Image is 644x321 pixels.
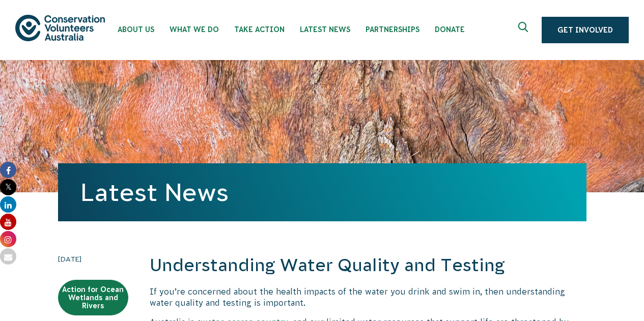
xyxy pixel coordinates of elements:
[170,25,219,34] span: What We Do
[234,25,285,34] span: Take Action
[80,179,229,206] a: Latest News
[118,25,154,34] span: About Us
[15,15,105,41] img: logo.svg
[300,25,350,34] span: Latest News
[435,25,465,34] span: Donate
[58,280,128,315] a: Action for Ocean Wetlands and Rivers
[518,22,531,38] span: Expand search box
[512,18,537,42] button: Expand search box Close search box
[150,286,586,309] p: If you’re concerned about the health impacts of the water you drink and swim in, then understandi...
[542,17,629,43] a: Get Involved
[58,253,128,265] time: [DATE]
[150,253,586,278] h2: Understanding Water Quality and Testing
[366,25,419,34] span: Partnerships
